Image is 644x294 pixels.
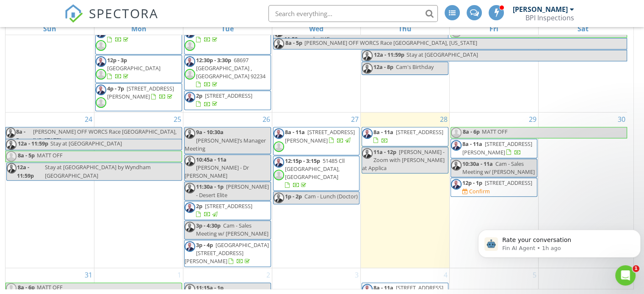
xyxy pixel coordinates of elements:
[396,128,443,136] span: [STREET_ADDRESS]
[64,4,83,23] img: The Best Home Inspection Software - Spectora
[6,12,94,113] td: Go to August 17, 2025
[185,40,195,51] img: default-user-f0147aede5fd5fa78ca7ade42f37bd4542148d508eef1c3d3ea960f66861d68b.jpg
[64,11,158,29] a: SPECTORA
[285,157,320,165] span: 12:15p - 3:15p
[196,92,202,99] span: 2p
[96,69,106,80] img: default-user-f0147aede5fd5fa78ca7ade42f37bd4542148d508eef1c3d3ea960f66861d68b.jpg
[196,284,224,291] span: 11:15a - 1p
[196,222,221,229] span: 3p - 4:30p
[285,157,345,189] a: 12:15p - 3:15p 51485 Cll [GEOGRAPHIC_DATA], [GEOGRAPHIC_DATA]
[373,284,393,291] span: 8a - 11a
[488,23,500,35] a: Friday
[196,241,213,249] span: 3p - 4p
[196,56,265,80] span: 68697 [GEOGRAPHIC_DATA] , [GEOGRAPHIC_DATA] 92234
[397,23,413,35] a: Thursday
[196,27,266,43] a: 8a - 11a [STREET_ADDRESS]
[396,63,434,71] span: Cam's Birthday
[37,283,63,291] span: MATT OFF
[83,268,94,282] a: Go to August 31, 2025
[185,128,195,139] img: img_3107.jpeg
[285,128,355,144] span: [STREET_ADDRESS][PERSON_NAME]
[373,63,393,71] span: 12a - 8p
[451,160,462,170] img: img_3107.jpeg
[107,27,177,43] a: 8a - 11a [STREET_ADDRESS]
[462,140,532,156] a: 8a - 11a [STREET_ADDRESS][PERSON_NAME]
[107,85,174,100] a: 4p - 7p [STREET_ADDRESS][PERSON_NAME]
[107,64,160,72] span: [GEOGRAPHIC_DATA]
[176,268,183,282] a: Go to September 1, 2025
[485,179,532,187] span: [STREET_ADDRESS]
[313,27,446,43] span: Stay at Holiday Inn Express & Suites [PERSON_NAME] by IHG
[469,188,490,195] div: Confirm
[462,187,490,195] a: Confirm
[196,128,224,136] span: 9a - 10:30a
[373,148,396,156] span: 11a - 12p
[6,127,16,138] img: img_3107.jpeg
[538,113,627,268] td: Go to August 30, 2025
[196,202,252,218] a: 2p [STREET_ADDRESS]
[373,128,443,144] a: 8a - 11a [STREET_ADDRESS]
[196,156,227,163] span: 10:45a - 11a
[462,140,482,148] span: 8a - 11a
[185,56,195,67] img: img_3107.jpeg
[107,85,174,100] span: [STREET_ADDRESS][PERSON_NAME]
[107,56,160,80] a: 12p - 3p [GEOGRAPHIC_DATA]
[274,141,284,152] img: default-user-f0147aede5fd5fa78ca7ade42f37bd4542148d508eef1c3d3ea960f66861d68b.jpg
[185,241,269,265] a: 3p - 4p [GEOGRAPHIC_DATA][STREET_ADDRESS][PERSON_NAME]
[274,170,284,180] img: default-user-f0147aede5fd5fa78ca7ade42f37bd4542148d508eef1c3d3ea960f66861d68b.jpg
[50,140,122,147] span: Stay at [GEOGRAPHIC_DATA]
[196,202,202,210] span: 2p
[96,56,106,67] img: img_3107.jpeg
[185,69,195,80] img: default-user-f0147aede5fd5fa78ca7ade42f37bd4542148d508eef1c3d3ea960f66861d68b.jpg
[462,179,482,187] span: 12p - 1p
[538,12,627,113] td: Go to August 23, 2025
[285,128,305,136] span: 8a - 11a
[265,268,272,282] a: Go to September 2, 2025
[361,12,450,113] td: Go to August 21, 2025
[274,128,284,139] img: img_3107.jpeg
[220,23,235,35] a: Tuesday
[362,50,373,61] img: img_3107.jpeg
[6,283,17,294] img: default-user-f0147aede5fd5fa78ca7ade42f37bd4542148d508eef1c3d3ea960f66861d68b.jpg
[107,85,124,92] span: 4p - 7p
[615,265,636,286] iframe: Intercom live chat
[184,91,271,110] a: 2p [STREET_ADDRESS]
[272,113,361,268] td: Go to August 27, 2025
[183,12,272,113] td: Go to August 19, 2025
[205,92,252,99] span: [STREET_ADDRESS]
[95,26,182,54] a: 8a - 11a [STREET_ADDRESS]
[362,63,373,74] img: img_3107.jpeg
[438,113,449,126] a: Go to August 28, 2025
[451,127,462,138] img: default-user-f0147aede5fd5fa78ca7ade42f37bd4542148d508eef1c3d3ea960f66861d68b.jpg
[17,151,35,162] span: 8a - 5p
[96,97,106,108] img: default-user-f0147aede5fd5fa78ca7ade42f37bd4542148d508eef1c3d3ea960f66861d68b.jpg
[513,5,568,14] div: [PERSON_NAME]
[185,183,195,193] img: img_3107.jpeg
[307,23,325,35] a: Wednesday
[185,241,269,265] span: [GEOGRAPHIC_DATA][STREET_ADDRESS][PERSON_NAME]
[6,113,94,268] td: Go to August 24, 2025
[33,128,177,143] span: [PERSON_NAME] OFF WORCS Race [GEOGRAPHIC_DATA], [US_STATE]
[83,113,94,126] a: Go to August 24, 2025
[184,55,271,91] a: 12:30p - 3:30p 68697 [GEOGRAPHIC_DATA] , [GEOGRAPHIC_DATA] 92234
[196,183,269,198] span: [PERSON_NAME] - Desert Elite
[184,201,271,220] a: 2p [STREET_ADDRESS]
[45,163,151,179] span: Stay at [GEOGRAPHIC_DATA] by Wyndham [GEOGRAPHIC_DATA]
[273,127,360,155] a: 8a - 11a [STREET_ADDRESS][PERSON_NAME]
[451,178,537,197] a: 12p - 1p [STREET_ADDRESS] Confirm
[442,268,449,282] a: Go to September 4, 2025
[349,113,360,126] a: Go to August 27, 2025
[451,140,462,151] img: img_3107.jpeg
[451,179,462,190] img: img_3107.jpeg
[185,164,249,179] span: [PERSON_NAME] - Dr [PERSON_NAME]
[451,139,537,158] a: 8a - 11a [STREET_ADDRESS][PERSON_NAME]
[274,192,284,203] img: img_3107.jpeg
[284,27,312,44] span: 12a - 11:59p
[462,140,532,156] span: [STREET_ADDRESS][PERSON_NAME]
[185,241,195,252] img: img_3107.jpeg
[285,38,303,49] span: 8a - 5p
[185,156,195,166] img: img_3107.jpeg
[95,55,182,83] a: 12p - 3p [GEOGRAPHIC_DATA]
[285,128,355,144] a: 8a - 11a [STREET_ADDRESS][PERSON_NAME]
